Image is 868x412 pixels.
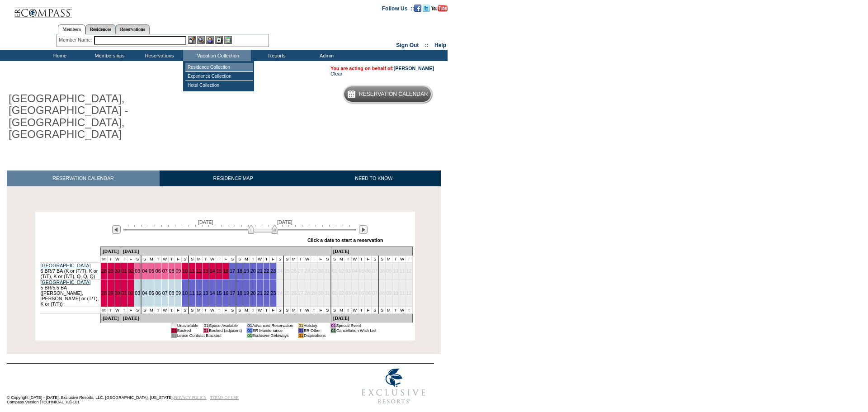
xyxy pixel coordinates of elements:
td: S [236,256,243,262]
td: S [182,256,189,262]
td: [DATE] [121,246,331,256]
td: Home [34,50,84,61]
td: 01 [330,328,336,333]
td: 04 [351,279,358,307]
td: S [141,256,148,262]
td: T [250,307,256,313]
a: 14 [210,290,215,296]
td: W [114,256,121,262]
td: Lease Contract Blackout [177,333,242,338]
td: T [392,307,399,313]
td: S [182,307,189,313]
a: 11 [189,290,195,296]
a: 23 [270,290,276,296]
a: 30 [115,268,120,274]
td: 07 [372,279,378,307]
td: 10 [392,279,399,307]
td: W [256,307,263,313]
td: S [134,307,141,313]
td: M [291,307,297,313]
td: 29 [311,279,317,307]
td: S [331,307,338,313]
td: T [250,256,256,262]
span: [DATE] [277,219,292,225]
td: 05 [358,262,365,279]
td: 30 [317,279,324,307]
td: 5 BR/5.5 BA ([PERSON_NAME], [PERSON_NAME] or (T/T), K or (T/T)) [40,279,101,307]
td: Reservations [133,50,183,61]
a: Clear [330,71,342,76]
td: T [344,256,351,262]
td: T [344,307,351,313]
td: © Copyright [DATE] - [DATE]. Exclusive Resorts, LLC. [GEOGRAPHIC_DATA], [US_STATE]. Compass Versi... [7,364,323,409]
td: 01 [298,323,303,328]
a: 12 [196,268,202,274]
a: RESIDENCE MAP [160,170,307,186]
a: 17 [230,290,235,296]
td: Experience Collection [185,72,253,81]
span: You are acting on behalf of: [330,66,434,71]
td: Booked (adjacent) [209,328,242,333]
td: Admin [301,50,350,61]
td: S [283,256,290,262]
a: 09 [175,268,181,274]
a: 03 [135,268,140,274]
a: 16 [223,290,228,296]
td: T [216,307,222,313]
td: 01 [171,328,177,333]
td: 31 [324,279,331,307]
td: W [304,256,311,262]
td: 08 [378,279,385,307]
td: W [256,256,263,262]
a: 16 [223,268,228,274]
td: W [161,307,168,313]
td: [DATE] [100,246,121,256]
td: Holiday [304,323,326,328]
td: T [358,256,365,262]
td: T [263,307,270,313]
td: F [222,307,229,313]
td: T [392,256,399,262]
td: 02 [338,279,345,307]
a: 17 [230,268,235,274]
a: PRIVACY POLICY [174,395,207,400]
td: F [365,256,372,262]
td: 25 [283,262,290,279]
a: 14 [210,268,215,274]
a: 29 [108,268,113,274]
a: Reservations [116,24,150,34]
td: 03 [344,279,351,307]
a: 20 [250,268,256,274]
a: 01 [122,290,127,296]
td: T [297,256,304,262]
a: 28 [101,268,107,274]
img: Next [359,225,368,234]
td: 01 [247,333,252,338]
td: ER Other [304,328,326,333]
a: 20 [250,290,256,296]
a: 12 [196,290,202,296]
a: 02 [128,290,133,296]
a: 29 [108,290,113,296]
td: W [304,307,311,313]
td: 06 [365,262,372,279]
td: 29 [311,262,317,279]
a: 06 [156,268,161,274]
td: 26 [291,262,297,279]
span: :: [425,42,429,48]
a: 06 [156,290,161,296]
img: Reservations [215,36,223,44]
span: [DATE] [198,219,213,225]
td: 11 [399,279,406,307]
td: 01 [331,279,338,307]
td: W [209,256,216,262]
td: 06 [365,279,372,307]
a: 18 [237,268,242,274]
td: 02 [338,262,345,279]
a: [GEOGRAPHIC_DATA] [41,279,91,285]
td: S [277,256,283,262]
td: Space Available [209,323,242,328]
img: Impersonate [206,36,214,44]
td: M [100,256,107,262]
td: 24 [277,262,283,279]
